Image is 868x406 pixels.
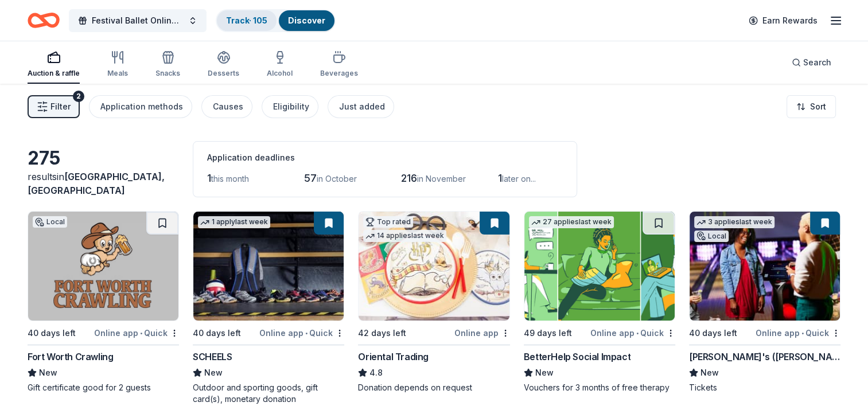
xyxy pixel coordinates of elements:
div: Eligibility [273,100,309,114]
div: Online app Quick [756,326,840,340]
div: Meals [107,69,128,78]
button: Festival Ballet Online Auction [69,9,207,32]
img: Image for Andy B's (Denton) [690,212,840,321]
span: Filter [50,100,71,114]
button: Just added [328,95,394,118]
button: Snacks [155,46,180,84]
div: 275 [28,147,179,170]
div: Oriental Trading [358,350,429,364]
div: 40 days left [28,326,76,340]
div: Snacks [155,69,180,78]
span: [GEOGRAPHIC_DATA], [GEOGRAPHIC_DATA] [28,171,165,196]
img: Image for SCHEELS [193,212,344,321]
div: Fort Worth Crawling [28,350,113,364]
div: Donation depends on request [358,382,509,393]
button: Desserts [208,46,239,84]
div: Just added [339,100,385,114]
div: Beverages [320,69,358,78]
a: Image for Oriental TradingTop rated14 applieslast week42 days leftOnline appOriental Trading4.8Do... [358,211,509,393]
button: Application methods [89,95,192,118]
span: New [39,366,57,380]
button: Causes [201,95,252,118]
span: Sort [810,100,826,114]
button: Beverages [320,46,358,84]
span: New [700,366,719,380]
div: Online app Quick [94,326,179,340]
span: Search [803,56,831,69]
img: Image for BetterHelp Social Impact [524,212,675,321]
a: Image for BetterHelp Social Impact27 applieslast week49 days leftOnline app•QuickBetterHelp Socia... [524,211,675,393]
div: Application deadlines [207,151,563,165]
div: Local [33,216,67,228]
button: Search [783,51,840,74]
span: in October [317,174,357,184]
button: Sort [787,95,836,118]
div: 40 days left [193,326,241,340]
a: Home [28,7,60,34]
div: 2 [73,91,84,102]
span: 216 [401,172,417,184]
span: Festival Ballet Online Auction [92,14,184,28]
a: Image for Fort Worth CrawlingLocal40 days leftOnline app•QuickFort Worth CrawlingNewGift certific... [28,211,179,393]
span: this month [211,174,249,184]
div: Desserts [208,69,239,78]
div: 40 days left [689,326,737,340]
div: 27 applies last week [529,216,614,228]
div: Auction & raffle [28,69,80,78]
button: Auction & raffle [28,46,80,84]
div: 3 applies last week [694,216,774,228]
span: in November [417,174,466,184]
span: 57 [304,172,317,184]
div: 14 applies last week [363,230,446,242]
div: Causes [213,100,243,114]
a: Image for Andy B's (Denton)3 applieslast weekLocal40 days leftOnline app•Quick[PERSON_NAME]'s ([P... [689,211,840,393]
span: 4.8 [369,366,383,380]
div: SCHEELS [193,350,232,364]
a: Image for SCHEELS1 applylast week40 days leftOnline app•QuickSCHEELSNewOutdoor and sporting goods... [193,211,344,405]
span: • [140,329,142,338]
a: Discover [288,15,325,25]
button: Meals [107,46,128,84]
button: Track· 105Discover [216,9,336,32]
div: 42 days left [358,326,406,340]
span: 1 [207,172,211,184]
div: Online app Quick [259,326,344,340]
span: New [204,366,223,380]
a: Earn Rewards [742,10,824,31]
div: [PERSON_NAME]'s ([PERSON_NAME]) [689,350,840,364]
button: Filter2 [28,95,80,118]
div: results [28,170,179,197]
div: Tickets [689,382,840,393]
span: New [535,366,554,380]
div: 49 days left [524,326,572,340]
span: • [636,329,639,338]
div: BetterHelp Social Impact [524,350,630,364]
span: 1 [498,172,502,184]
div: Gift certificate good for 2 guests [28,382,179,393]
div: Online app [454,326,510,340]
span: • [801,329,804,338]
button: Alcohol [267,46,293,84]
div: 1 apply last week [198,216,270,228]
div: Alcohol [267,69,293,78]
img: Image for Oriental Trading [359,212,509,321]
span: later on... [502,174,536,184]
div: Application methods [100,100,183,114]
span: • [305,329,308,338]
button: Eligibility [262,95,318,118]
div: Outdoor and sporting goods, gift card(s), monetary donation [193,382,344,405]
div: Online app Quick [590,326,675,340]
div: Top rated [363,216,413,228]
span: in [28,171,165,196]
a: Track· 105 [226,15,267,25]
div: Vouchers for 3 months of free therapy [524,382,675,393]
img: Image for Fort Worth Crawling [28,212,178,321]
div: Local [694,231,729,242]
